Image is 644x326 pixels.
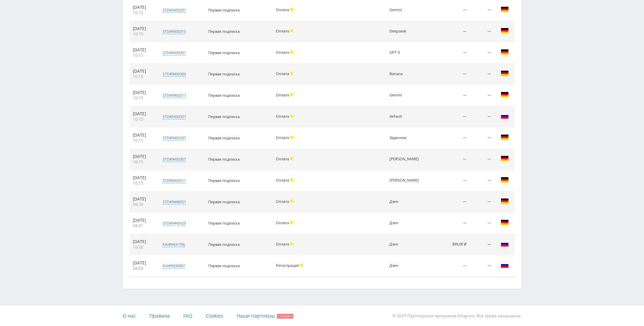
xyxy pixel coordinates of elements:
[435,213,470,234] td: —
[149,312,170,319] span: Правила
[208,135,240,140] span: Первая подписка
[133,245,153,250] div: 10:30
[163,7,186,13] div: std#9450291
[123,306,136,326] a: О нас
[149,306,170,326] a: Правила
[389,29,420,33] div: Deepseek
[276,28,289,33] span: Оплата
[276,50,289,55] span: Оплата
[276,178,289,183] span: Оплата
[208,263,240,268] span: Первая подписка
[133,266,153,271] div: 08:00
[501,5,509,14] img: deu.png
[435,234,470,255] td: 399,00 ₽
[276,7,289,12] span: Оплата
[501,240,509,248] img: rus.png
[470,21,495,42] td: —
[470,170,495,191] td: —
[276,241,289,247] span: Оплата
[133,154,153,159] div: [DATE]
[133,74,153,79] div: 10:15
[290,8,293,11] span: Холд
[208,93,240,98] span: Первая подписка
[208,178,240,183] span: Первая подписка
[470,255,495,277] td: —
[206,306,223,326] a: Cookies
[501,133,509,141] img: deu.png
[163,114,186,119] div: std#9450327
[389,93,420,97] div: Gemini
[183,312,192,319] span: FAQ
[133,26,153,31] div: [DATE]
[208,114,240,119] span: Первая подписка
[133,181,153,186] div: 10:15
[389,178,420,183] div: Claude
[277,314,293,319] span: Скидки
[163,178,186,183] div: std#9450311
[208,199,240,204] span: Первая подписка
[435,127,470,149] td: —
[389,8,420,12] div: Gemini
[133,138,153,143] div: 10:15
[435,106,470,127] td: —
[133,133,153,138] div: [DATE]
[389,242,420,247] div: Дзен
[163,135,186,141] div: std#9450297
[501,261,509,269] img: rus.png
[389,72,420,76] div: Banana
[163,199,186,205] div: std#9446051
[163,220,186,226] div: std#9445429
[470,213,495,234] td: —
[501,112,509,120] img: rus.png
[276,263,299,268] span: Регистрация
[470,191,495,213] td: —
[183,306,192,326] a: FAQ
[133,202,153,207] div: 09:30
[133,10,153,16] div: 10:15
[389,50,420,55] div: GPT-5
[435,149,470,170] td: —
[290,93,293,96] span: Холд
[501,91,509,99] img: deu.png
[470,149,495,170] td: —
[290,157,293,160] span: Холд
[470,234,495,255] td: —
[325,306,521,326] div: © 2025 Партнёрская программа Edugram. Все права защищены.
[133,239,153,245] div: [DATE]
[290,221,293,224] span: Холд
[133,47,153,53] div: [DATE]
[163,93,186,98] div: std#9450317
[237,312,275,319] span: Наши партнеры
[276,135,289,140] span: Оплата
[290,29,293,32] span: Холд
[501,218,509,227] img: deu.png
[435,170,470,191] td: —
[133,53,153,58] div: 10:15
[290,72,293,75] span: Холд
[389,200,420,204] div: Дзен
[276,156,289,161] span: Оплата
[389,263,420,268] div: Дзен
[133,196,153,202] div: [DATE]
[435,64,470,85] td: —
[389,157,420,161] div: Kling
[163,157,186,162] div: std#9450307
[470,42,495,64] td: —
[133,260,153,266] div: [DATE]
[435,21,470,42] td: —
[133,31,153,37] div: 10:15
[133,111,153,117] div: [DATE]
[208,29,240,34] span: Первая подписка
[163,50,186,55] div: std#9450301
[208,7,240,13] span: Первая подписка
[276,92,289,97] span: Оплата
[163,29,186,34] div: std#9450315
[290,242,293,246] span: Холд
[133,117,153,122] div: 10:15
[208,157,240,162] span: Первая подписка
[208,242,240,247] span: Первая подписка
[133,69,153,74] div: [DATE]
[470,106,495,127] td: —
[290,178,293,182] span: Холд
[133,175,153,181] div: [DATE]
